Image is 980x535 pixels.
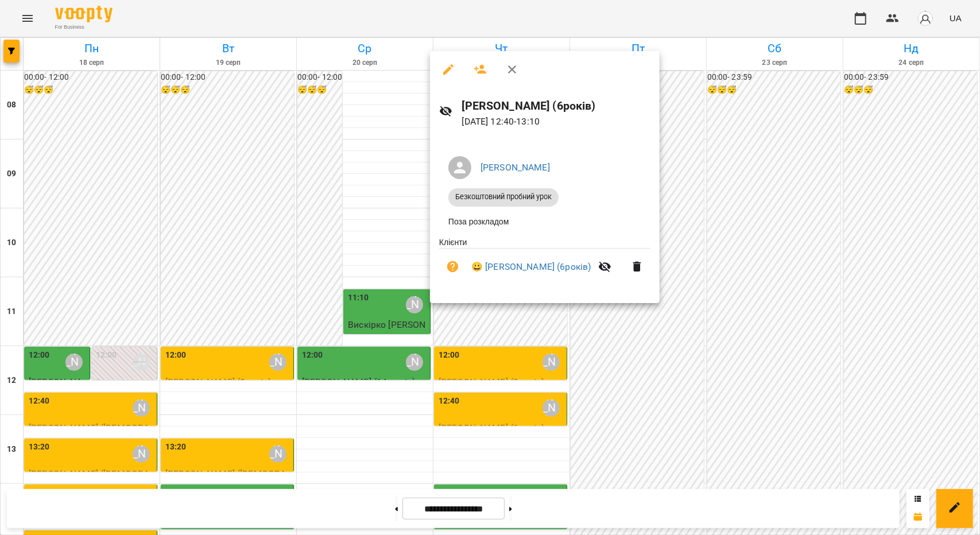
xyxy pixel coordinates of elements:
[481,162,550,173] a: [PERSON_NAME]
[439,253,467,281] button: Візит ще не сплачено. Додати оплату?
[448,192,559,202] span: Безкоштовний пробний урок
[462,97,651,115] h6: [PERSON_NAME] (6років)
[462,115,651,129] p: [DATE] 12:40 - 13:10
[439,211,650,232] li: Поза розкладом
[471,260,591,274] a: 😀 [PERSON_NAME] (6років)
[439,237,650,290] ul: Клієнти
